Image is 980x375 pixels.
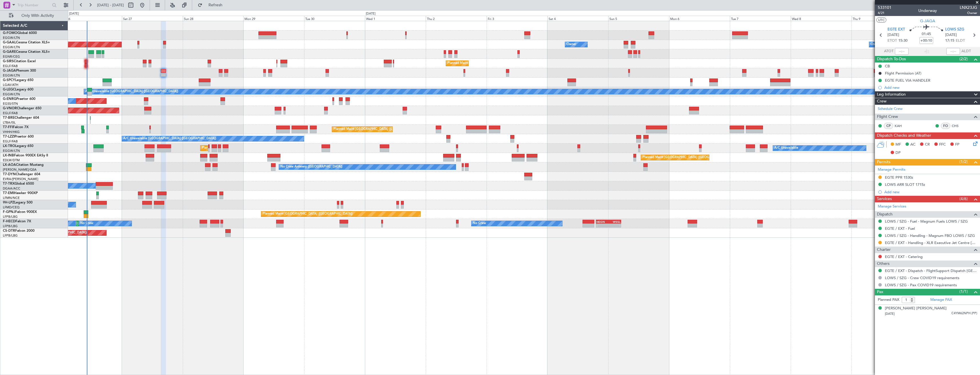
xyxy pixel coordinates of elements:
a: G-SPCYLegacy 650 [3,78,33,82]
span: G-SPCY [3,78,15,82]
a: KAH [895,123,907,128]
span: ALDT [961,49,971,54]
span: [DATE] [887,32,899,38]
div: Add new [884,85,977,90]
div: A/C Unavailable [GEOGRAPHIC_DATA] ([GEOGRAPHIC_DATA]) [85,87,178,96]
a: LOWS / SZG - Handling - Magnum FBO LOWS / SZG [885,233,975,238]
a: LFPB/LBG [3,224,18,228]
div: Mon 6 [669,16,730,21]
div: A/C Unavailable [774,144,798,152]
div: No Crew [80,219,93,228]
a: EGGW/LTN [3,36,20,40]
div: Owner [567,40,576,49]
span: 9H-LPZ [3,201,14,204]
span: G-ENRG [3,97,16,101]
a: CS-DTRFalcon 2000 [3,229,35,233]
div: Fri 3 [487,16,547,21]
input: Trip Number [17,1,50,9]
div: No Crew Antwerp ([GEOGRAPHIC_DATA]) [280,163,342,171]
span: LNX23JG [960,5,977,11]
a: EGGW/LTN [3,73,20,78]
span: G-VNOR [3,107,17,110]
span: LX-INB [3,154,14,157]
div: Planned Maint [GEOGRAPHIC_DATA] ([GEOGRAPHIC_DATA]) [263,210,353,218]
a: T7-FFIFalcon 7X [3,126,29,129]
a: LOWS / SZG - Fuel - Magnum Fuels LOWS / SZG [885,219,968,224]
div: [DATE] [69,11,79,16]
span: Only With Activity [15,14,60,18]
a: EGNR/CEG [3,55,20,59]
a: F-HECDFalcon 7X [3,220,31,223]
span: G-GAAL [3,41,16,44]
a: EGGW/LTN [3,92,20,96]
div: Sat 27 [122,16,183,21]
div: Underway [918,8,937,14]
span: LX-TRO [3,144,15,148]
span: DP [895,150,901,156]
button: Only With Activity [6,11,62,20]
span: Owner [960,11,977,15]
span: (2/2) [959,56,968,62]
a: EGLF/FAB [3,139,18,144]
div: WSSL [609,220,620,223]
span: Permits [877,159,890,166]
div: Fri 26 [61,16,122,21]
div: FO [941,123,950,129]
a: LOWS / SZG - Crew COVID19 requirements [885,275,959,280]
div: Mon 29 [243,16,304,21]
a: G-FOMOGlobal 6000 [3,31,37,35]
button: UTC [876,17,886,23]
a: T7-TRXGlobal 6500 [3,182,34,186]
div: Tue 30 [304,16,365,21]
span: Dispatch To-Dos [877,56,906,62]
div: - [597,224,609,227]
span: G-JAGA [920,18,935,24]
div: [DATE] [366,11,375,16]
span: (4/6) [959,196,968,202]
div: CP [884,123,893,129]
div: Add new [884,189,977,194]
span: EGTE EXT [887,27,905,33]
span: Refresh [204,3,228,7]
span: LOWS SZG [945,27,964,33]
span: T7-BRE [3,116,15,120]
a: G-VNORChallenger 650 [3,107,41,110]
span: F-HECD [3,220,15,223]
a: LX-INBFalcon 900EX EASy II [3,154,48,157]
div: Thu 2 [426,16,487,21]
span: 15:30 [898,38,907,44]
span: T7-TRX [3,182,15,186]
span: AC [910,142,915,148]
div: Planned Maint [GEOGRAPHIC_DATA] ([GEOGRAPHIC_DATA]) [202,144,292,152]
span: G-FOMO [3,31,17,35]
span: C4YM62NPH (PP) [951,311,977,316]
div: Tue 7 [730,16,791,21]
a: G-GAALCessna Citation XLS+ [3,41,50,44]
label: Planned PAX [878,297,899,303]
a: T7-DYNChallenger 604 [3,173,40,176]
span: CS-DTR [3,229,15,233]
a: EGTE / EXT - Catering [885,254,923,259]
span: G-SIRS [3,60,14,63]
div: LOWS ARR SLOT 1715z [885,182,925,187]
span: ETOT [887,38,897,44]
span: Others [877,261,889,267]
span: T7-DYN [3,173,16,176]
span: Dispatch Checks and Weather [877,132,931,139]
div: EGTE FUEL VIA HANDLER [885,78,930,83]
a: EGGW/LTN [3,149,20,153]
div: Owner [871,40,880,49]
a: 9H-LPZLegacy 500 [3,201,33,204]
span: Leg Information [877,91,906,98]
div: [PERSON_NAME] [PERSON_NAME] [885,306,947,311]
div: Wed 8 [791,16,852,21]
span: T7-EMI [3,191,14,195]
a: [PERSON_NAME]/QSA [3,168,37,172]
a: T7-EMIHawker 900XP [3,191,38,195]
input: --:-- [895,48,909,55]
span: F-GPNJ [3,210,15,214]
a: EGTE / EXT - Fuel [885,226,915,231]
div: A/C Unavailable [GEOGRAPHIC_DATA] ([GEOGRAPHIC_DATA]) [123,134,216,143]
div: Sun 5 [608,16,669,21]
span: [DATE] [885,312,895,316]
